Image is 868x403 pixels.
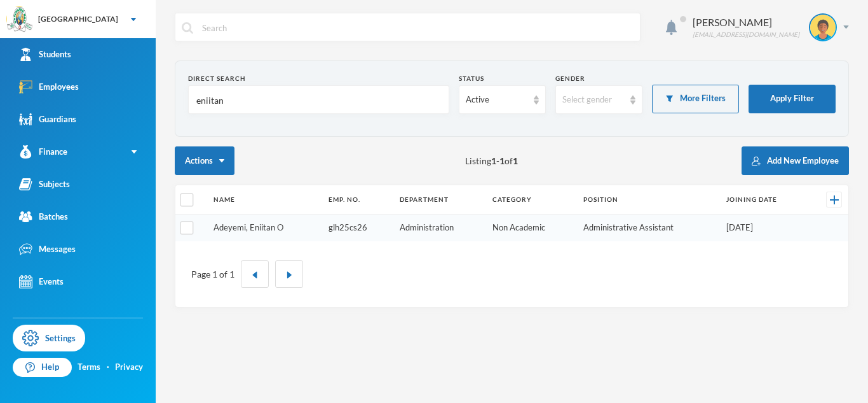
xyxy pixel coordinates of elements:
div: Batches [19,210,68,223]
a: Terms [78,361,100,374]
button: More Filters [652,85,739,113]
div: [PERSON_NAME] [693,15,799,30]
div: [EMAIL_ADDRESS][DOMAIN_NAME] [693,30,799,39]
img: logo [7,7,32,32]
input: Search [201,13,634,42]
b: 1 [513,155,518,166]
td: [DATE] [720,215,808,241]
div: Select gender [562,94,624,106]
b: 1 [491,155,496,166]
th: Name [207,185,322,215]
div: · [107,361,109,374]
img: search [182,22,193,34]
td: glh25cs26 [322,215,394,241]
th: Position [577,185,720,215]
button: Actions [175,146,234,175]
div: Students [19,48,71,61]
div: Finance [19,145,67,159]
span: Listing - of [465,154,518,167]
a: Help [13,358,72,377]
td: Administration [393,215,486,241]
div: Guardians [19,113,76,126]
b: 1 [499,155,505,166]
a: Adeyemi, Eniitan O [214,222,283,232]
div: Employees [19,80,79,94]
div: Subjects [19,178,70,191]
td: Non Academic [486,215,577,241]
div: Status [459,74,546,83]
input: Name, Emp. No, Phone number, Email Address [195,86,442,115]
button: Apply Filter [749,85,836,113]
th: Category [486,185,577,215]
div: Events [19,275,64,288]
img: + [830,195,839,204]
img: STUDENT [810,15,836,40]
div: Active [466,94,527,106]
div: [GEOGRAPHIC_DATA] [38,13,118,25]
div: Messages [19,243,76,256]
td: Administrative Assistant [577,215,720,241]
th: Department [393,185,486,215]
div: Direct Search [188,74,449,83]
div: Page 1 of 1 [191,267,234,281]
button: Add New Employee [742,146,849,175]
th: Emp. No. [322,185,394,215]
div: Gender [555,74,642,83]
a: Privacy [115,361,143,374]
a: Settings [13,325,85,351]
th: Joining Date [720,185,808,215]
